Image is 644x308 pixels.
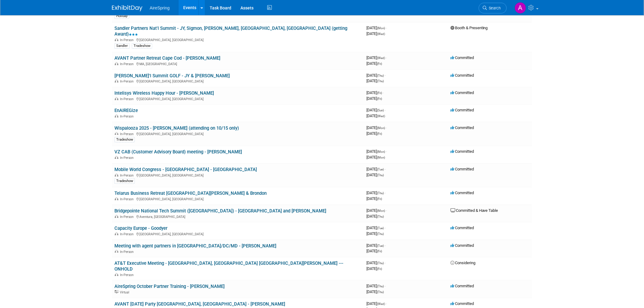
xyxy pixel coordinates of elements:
span: - [385,167,386,171]
img: In-Person Event [115,273,118,276]
span: AireSpring [150,5,170,10]
span: (Thu) [377,79,384,83]
a: Meeting with agent partners in [GEOGRAPHIC_DATA]/DC/MD - [PERSON_NAME] [114,243,276,249]
span: In-Person [120,232,135,236]
span: - [386,26,387,30]
span: [DATE] [366,149,387,154]
span: Committed [450,73,474,78]
div: [GEOGRAPHIC_DATA], [GEOGRAPHIC_DATA] [114,131,362,136]
img: In-Person Event [115,197,118,200]
span: In-Person [120,97,135,101]
span: In-Person [120,197,135,201]
span: [DATE] [366,61,382,66]
span: [DATE] [366,26,387,30]
span: In-Person [120,215,135,219]
span: (Thu) [377,191,384,195]
img: In-Person Event [115,215,118,218]
span: - [385,284,386,288]
div: [GEOGRAPHIC_DATA], [GEOGRAPHIC_DATA] [114,37,362,42]
span: (Fri) [377,62,382,65]
span: [DATE] [366,249,382,253]
img: In-Person Event [115,232,118,235]
span: [DATE] [366,173,384,177]
span: Committed [450,301,474,306]
span: - [385,191,386,195]
span: Committed [450,226,474,230]
span: [DATE] [366,266,382,271]
div: [GEOGRAPHIC_DATA], [GEOGRAPHIC_DATA] [114,96,362,101]
span: [DATE] [366,31,385,36]
span: (Mon) [377,26,385,30]
span: [DATE] [366,79,384,83]
a: AT&T Executive Meeting - [GEOGRAPHIC_DATA], [GEOGRAPHIC_DATA] [GEOGRAPHIC_DATA][PERSON_NAME] --- ... [114,261,343,272]
div: MA, [GEOGRAPHIC_DATA] [114,61,362,66]
span: Virtual [120,290,131,294]
span: [DATE] [366,191,386,195]
span: (Thu) [377,215,384,218]
span: [DATE] [366,261,386,265]
span: (Fri) [377,132,382,135]
span: [DATE] [366,73,386,78]
span: Search [487,6,501,10]
span: [DATE] [366,131,382,136]
span: [DATE] [366,167,386,171]
span: - [385,226,386,230]
span: - [386,149,387,154]
span: (Thu) [377,74,384,77]
span: (Wed) [377,56,385,60]
span: (Mon) [377,209,385,212]
span: (Mon) [377,156,385,159]
img: ExhibitDay [112,5,142,11]
span: [DATE] [366,231,384,236]
span: Committed [450,90,474,95]
img: Aila Ortiaga [515,2,526,14]
a: VZ CAB (Customer Advisory Board) meeting - [PERSON_NAME] [114,149,242,155]
span: (Sun) [377,109,384,112]
span: (Fri) [377,250,382,253]
span: Committed [450,284,474,288]
span: [DATE] [366,55,387,60]
span: (Thu) [377,261,384,265]
span: [DATE] [366,243,386,248]
span: Committed & Have Table [450,208,498,213]
span: (Tue) [377,168,384,171]
span: In-Person [120,38,135,42]
img: In-Person Event [115,97,118,100]
img: Virtual Event [115,290,118,293]
div: Aventura, [GEOGRAPHIC_DATA] [114,214,362,219]
span: (Wed) [377,302,385,306]
a: Capacity Europe - Goodyer [114,226,167,231]
div: [GEOGRAPHIC_DATA], [GEOGRAPHIC_DATA] [114,231,362,236]
span: - [385,243,386,248]
span: [DATE] [366,226,386,230]
span: [DATE] [366,214,384,219]
span: [DATE] [366,125,387,130]
span: - [385,73,386,78]
a: Bridgepointe National Tech Summit ([GEOGRAPHIC_DATA]) - [GEOGRAPHIC_DATA] and [PERSON_NAME] [114,208,326,214]
span: [DATE] [366,96,382,101]
span: In-Person [120,132,135,136]
img: In-Person Event [115,114,118,117]
span: Considering [450,261,475,265]
img: In-Person Event [115,38,118,41]
span: [DATE] [366,90,384,95]
span: Committed [450,167,474,171]
img: In-Person Event [115,156,118,159]
span: (Fri) [377,267,382,271]
span: [DATE] [366,108,386,112]
span: [DATE] [366,284,386,288]
a: Mobile World Congress - [GEOGRAPHIC_DATA] - [GEOGRAPHIC_DATA] [114,167,257,172]
span: (Thu) [377,173,384,177]
span: Committed [450,243,474,248]
div: Tradeshow [114,137,135,142]
span: Committed [450,108,474,112]
span: - [386,301,387,306]
span: In-Person [120,273,135,277]
span: (Thu) [377,232,384,236]
span: [DATE] [366,208,387,213]
span: - [386,55,387,60]
a: EnAIREGize [114,108,138,113]
span: (Tue) [377,244,384,247]
span: Committed [450,55,474,60]
span: [DATE] [366,155,385,159]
